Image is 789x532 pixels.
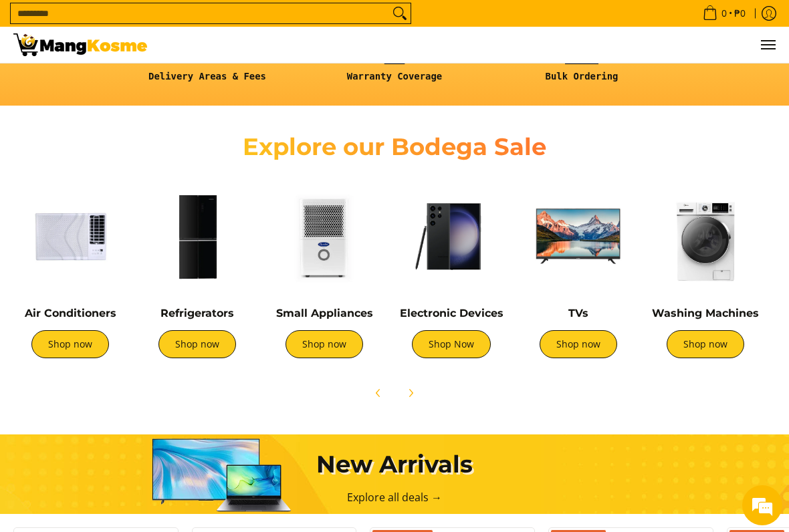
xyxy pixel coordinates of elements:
[13,180,127,293] img: Air Conditioners
[13,33,147,56] img: Mang Kosme: Your Home Appliances Warehouse Sale Partner!
[760,27,776,63] button: Menu
[389,3,411,23] button: Search
[267,180,381,293] img: Small Appliances
[396,378,425,408] button: Next
[31,330,109,358] a: Shop now
[568,307,588,319] a: TVs
[394,180,508,293] img: Electronic Devices
[699,6,750,21] span: •
[540,330,617,358] a: Shop now
[25,307,116,319] a: Air Conditioners
[667,330,744,358] a: Shop now
[649,180,762,293] img: Washing Machines
[347,490,442,505] a: Explore all deals →
[160,27,776,63] nav: Main Menu
[160,27,776,63] ul: Customer Navigation
[364,378,393,408] button: Previous
[522,180,635,293] img: TVs
[286,330,363,358] a: Shop now
[719,9,729,18] span: 0
[160,307,234,319] a: Refrigerators
[207,132,582,162] h2: Explore our Bodega Sale
[158,330,236,358] a: Shop now
[140,180,254,293] img: Refrigerators
[732,9,748,18] span: ₱0
[400,307,503,319] a: Electronic Devices
[276,307,373,319] a: Small Appliances
[652,307,759,319] a: Washing Machines
[412,330,491,358] a: Shop Now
